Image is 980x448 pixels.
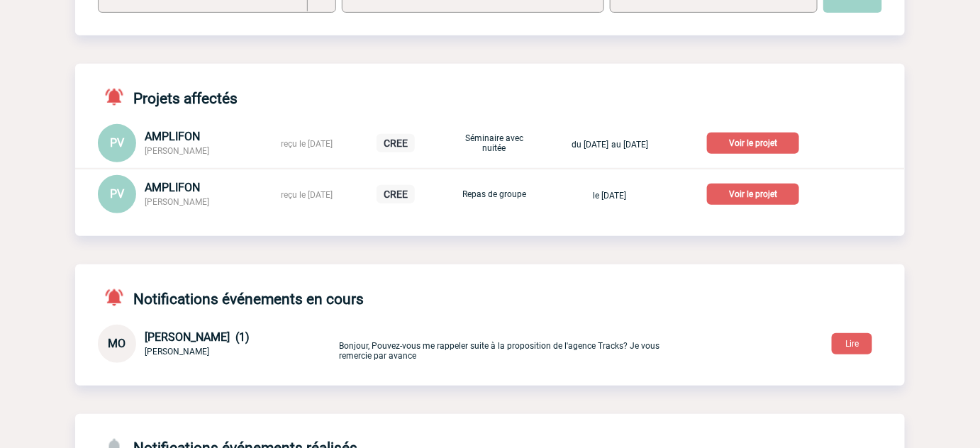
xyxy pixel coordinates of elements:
span: AMPLIFON [145,181,200,194]
span: [PERSON_NAME] [145,197,209,207]
p: Voir le projet [707,133,799,154]
span: reçu le [DATE] [281,190,333,200]
a: MO [PERSON_NAME] (1) [PERSON_NAME] Bonjour, Pouvez-vous me rappeler suite à la proposition de l'a... [98,336,672,349]
p: CREE [377,134,415,152]
h4: Projets affectés [98,86,238,107]
a: Voir le projet [707,135,805,149]
span: au [DATE] [611,140,648,150]
a: Lire [820,336,884,349]
img: notifications-active-24-px-r.png [104,86,133,107]
p: Bonjour, Pouvez-vous me rappeler suite à la proposition de l'agence Tracks? Je vous remercie par ... [339,327,672,361]
span: [PERSON_NAME] [145,146,209,156]
p: CREE [377,185,415,203]
a: Voir le projet [707,186,805,200]
span: AMPLIFON [145,130,200,143]
span: du [DATE] [572,140,608,150]
span: [PERSON_NAME] (1) [145,330,250,344]
span: reçu le [DATE] [281,139,333,149]
span: le [DATE] [594,191,627,201]
p: Voir le projet [707,184,799,205]
span: MO [108,337,126,350]
span: PV [110,136,124,150]
span: PV [110,187,124,201]
p: Séminaire avec nuitée [459,133,530,153]
h4: Notifications événements en cours [98,287,364,308]
span: [PERSON_NAME] [145,347,209,357]
p: Repas de groupe [459,189,530,199]
img: notifications-active-24-px-r.png [104,287,133,308]
button: Lire [832,333,872,354]
div: Conversation privée : Client - Agence [98,325,336,363]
